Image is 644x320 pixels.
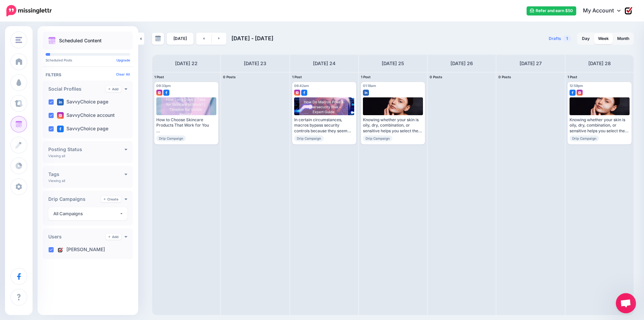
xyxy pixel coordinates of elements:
[520,59,542,67] h4: [DATE] 27
[48,197,101,201] h4: Drip Campaigns
[549,37,561,41] span: Drafts
[570,135,599,141] span: Drip Campaign
[167,33,194,45] a: [DATE]
[294,84,309,88] span: 06:42am
[48,234,106,239] h4: Users
[46,72,130,77] h4: Filters
[48,207,127,220] button: All Campaigns
[570,117,630,134] div: Knowing whether your skin is oily, dry, combination, or sensitive helps you select the right ingr...
[15,37,22,43] img: menu.png
[57,246,105,253] label: [PERSON_NAME]
[616,293,636,313] div: Open chat
[116,72,130,76] a: Clear All
[563,35,571,42] span: 1
[568,75,577,79] span: 1 Post
[576,3,634,19] a: My Account
[53,210,119,218] div: All Campaigns
[361,75,371,79] span: 1 Post
[156,84,171,88] span: 09:33pm
[57,112,64,119] img: instagram-square.png
[382,59,404,67] h4: [DATE] 25
[294,135,324,141] span: Drip Campaign
[6,5,52,16] img: Missinglettr
[313,59,335,67] h4: [DATE] 24
[545,33,575,45] a: Drafts1
[363,84,376,88] span: 01:18am
[292,75,302,79] span: 1 Post
[163,90,169,96] img: facebook-square.png
[59,38,102,43] p: Scheduled Content
[57,99,64,105] img: linkedin-square.png
[577,90,583,96] img: instagram-square.png
[48,179,65,183] p: Viewing all
[106,234,121,240] a: Add
[498,75,511,79] span: 0 Posts
[430,75,442,79] span: 0 Posts
[244,59,266,67] h4: [DATE] 23
[301,90,307,96] img: facebook-square.png
[57,99,108,105] label: SavvyChoice page
[578,33,594,44] a: Day
[363,117,423,134] div: Knowing whether your skin is oily, dry, combination, or sensitive helps you select the right ingr...
[48,147,124,152] h4: Posting Status
[116,58,130,62] a: Upgrade
[294,90,300,96] img: instagram-square.png
[175,59,198,67] h4: [DATE] 22
[156,135,186,141] span: Drip Campaign
[46,58,130,62] p: Scheduled Posts
[527,6,576,15] a: Refer and earn $50
[570,84,583,88] span: 12:59pm
[156,90,162,96] img: instagram-square.png
[223,75,236,79] span: 0 Posts
[450,59,473,67] h4: [DATE] 26
[155,36,161,42] img: calendar-grey-darker.png
[570,90,576,96] img: facebook-square.png
[231,35,273,42] span: [DATE] - [DATE]
[154,75,164,79] span: 1 Post
[48,37,56,44] img: calendar.png
[48,87,106,91] h4: Social Profiles
[588,59,611,67] h4: [DATE] 28
[48,172,124,177] h4: Tags
[363,135,392,141] span: Drip Campaign
[57,112,115,119] label: SavvyChoice account
[594,33,613,44] a: Week
[294,117,354,134] div: In certain circumstances, macros bypass security controls because they seem like regular office f...
[57,246,64,253] img: 57_fb_thumb.png
[106,86,121,92] a: Add
[613,33,633,44] a: Month
[101,196,121,202] a: Create
[57,126,108,132] label: SavvyChoice page
[156,117,216,134] div: How to Choose Skincare Products That Work for You Read more 👉 [URL] #ResultsTimeline #SkinType #S...
[363,90,369,96] img: linkedin-square.png
[57,126,64,132] img: facebook-square.png
[48,154,65,158] p: Viewing all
